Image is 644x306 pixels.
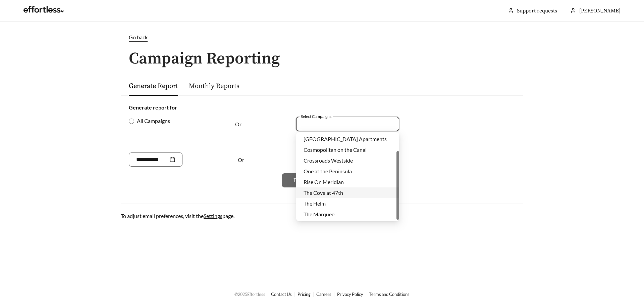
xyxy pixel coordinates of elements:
[271,292,292,297] a: Contact Us
[304,200,326,207] span: The Helm
[129,104,177,111] strong: Generate report for
[304,179,344,185] span: Rise On Meridian
[298,292,311,297] a: Pricing
[316,292,331,297] a: Careers
[304,136,387,142] span: [GEOGRAPHIC_DATA] Apartments
[579,7,621,14] span: [PERSON_NAME]
[134,117,173,125] span: All Campaigns
[282,173,339,187] button: Download CSV
[369,292,410,297] a: Terms and Conditions
[304,211,334,217] span: The Marquee
[235,121,241,127] span: Or
[337,292,363,297] a: Privacy Policy
[304,189,343,196] span: The Cove at 47th
[304,146,367,153] span: Cosmopolitan on the Canal
[238,157,244,163] span: Or
[304,157,353,164] span: Crossroads Westside
[204,213,222,219] a: Settings
[234,292,265,297] span: © 2025 Effortless
[304,168,352,174] span: One at the Peninsula
[121,213,234,219] span: To adjust email preferences, visit the page.
[517,7,557,14] a: Support requests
